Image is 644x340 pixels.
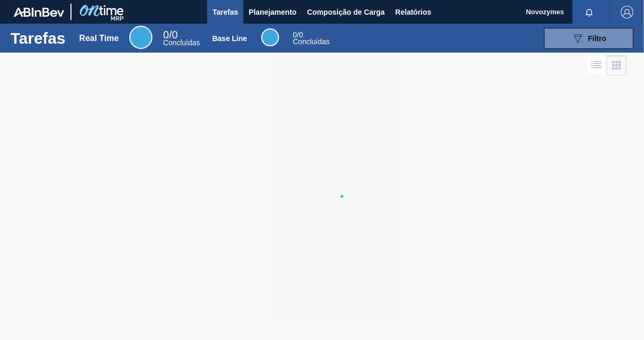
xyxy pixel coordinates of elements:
span: Composição de Carga [307,6,385,18]
div: Base Line [261,28,279,46]
span: / 0 [293,31,303,39]
div: Base Line [293,32,330,45]
div: Real Time [79,34,119,43]
span: Relatórios [395,6,431,18]
img: TNhmsLtSVTkK8tSr43FrP2fwEKptu5GPRR3wAAAABJRU5ErkJggg== [14,7,64,17]
span: Planejamento [249,6,297,18]
span: 0 [163,29,169,41]
span: / 0 [163,29,178,41]
span: Tarefas [212,6,238,18]
h1: Tarefas [11,32,66,44]
div: Real Time [129,26,152,49]
span: Concluídas [293,37,330,46]
button: Notificações [573,5,606,19]
div: Base Line [212,34,247,43]
img: Logout [621,6,633,18]
span: Concluídas [163,38,200,47]
span: Filtro [588,34,607,43]
span: 0 [293,31,297,39]
button: Filtro [544,28,633,49]
div: Real Time [163,31,200,46]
